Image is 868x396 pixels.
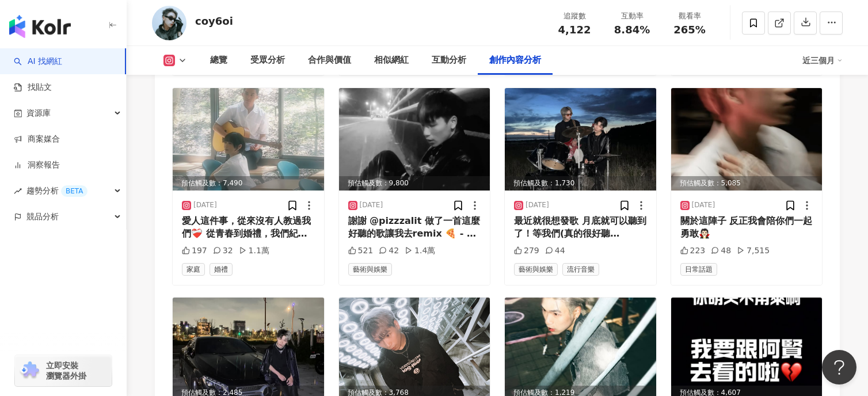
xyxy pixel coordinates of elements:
a: 商案媒合 [14,134,60,145]
img: post-image [671,88,823,191]
div: 近三個月 [802,51,843,70]
div: 223 [680,245,706,257]
span: 資源庫 [26,100,51,126]
div: 受眾分析 [250,54,285,67]
img: chrome extension [18,361,41,380]
span: 流行音樂 [562,263,599,276]
a: searchAI 找網紅 [14,56,62,67]
div: [DATE] [193,200,217,210]
div: post-image預估觸及數：7,490 [173,88,324,191]
div: BETA [61,185,87,197]
span: 趨勢分析 [26,178,87,204]
span: 8.84% [614,24,650,36]
div: 預估觸及數：9,800 [339,176,490,191]
div: 預估觸及數：7,490 [173,176,324,191]
img: KOL Avatar [152,6,186,40]
span: 藝術與娛樂 [348,263,392,276]
div: 7,515 [737,245,770,257]
div: 279 [514,245,539,257]
img: post-image [173,88,324,191]
span: 立即安裝 瀏覽器外掛 [46,360,86,381]
div: 互動率 [610,10,654,22]
div: 互動分析 [432,54,466,67]
span: 藝術與娛樂 [514,263,558,276]
span: 日常話題 [680,263,717,276]
div: 44 [545,245,565,257]
span: 家庭 [182,263,205,276]
div: 總覽 [210,54,227,67]
iframe: Help Scout Beacon - Open [822,350,856,384]
a: 找貼文 [14,82,52,93]
div: post-image預估觸及數：1,730 [505,88,656,191]
div: 追蹤數 [553,10,596,22]
div: 197 [182,245,207,257]
div: 42 [379,245,399,257]
div: 觀看率 [668,10,711,22]
div: 創作內容分析 [489,54,541,67]
span: 4,122 [558,24,591,36]
a: chrome extension立即安裝 瀏覽器外掛 [15,355,112,386]
img: post-image [505,88,656,191]
div: post-image預估觸及數：9,800 [339,88,490,191]
div: 32 [213,245,233,257]
div: [DATE] [692,200,715,210]
div: coy6oi [195,14,233,28]
div: 關於這陣子 反正我會陪你們一起勇敢🧛🏻 [680,215,813,241]
span: 265% [673,24,706,36]
div: 521 [348,245,374,257]
img: logo [9,15,71,38]
div: 預估觸及數：1,730 [505,176,656,191]
div: 愛人這件事，從來沒有人教過我們❤️‍🩹 從青春到婚禮，我們紀錄了一段關於愛的故事 《愛人這件事》MV 7/26 晚上8點YT正式上架 [182,215,315,241]
div: post-image預估觸及數：5,085 [671,88,823,191]
div: [DATE] [526,200,549,210]
div: 謝謝 @pizzzalit 做了一首這麼好聽的歌讓我去remix 🍕 - 我的remix完整版會放在自己的YT 最近聽到最浪漫的一句話大概是「您」 - 代表著你在我心上 Mastering @l... [348,215,481,241]
div: 1.4萬 [405,245,435,257]
div: [DATE] [360,200,383,210]
div: 最近就很想發歌 月底就可以聽到了！等我們(真的很好聽 [DATE]中部下雨太E了有點被悶到 可能需要一點那個 [514,215,647,241]
div: 預估觸及數：5,085 [671,176,823,191]
span: rise [14,187,22,195]
span: 競品分析 [26,204,59,230]
a: 洞察報告 [14,159,60,171]
div: 48 [711,245,731,257]
span: 婚禮 [210,263,233,276]
div: 相似網紅 [374,54,409,67]
div: 合作與價值 [308,54,351,67]
div: 1.1萬 [239,245,269,257]
img: post-image [339,88,490,191]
